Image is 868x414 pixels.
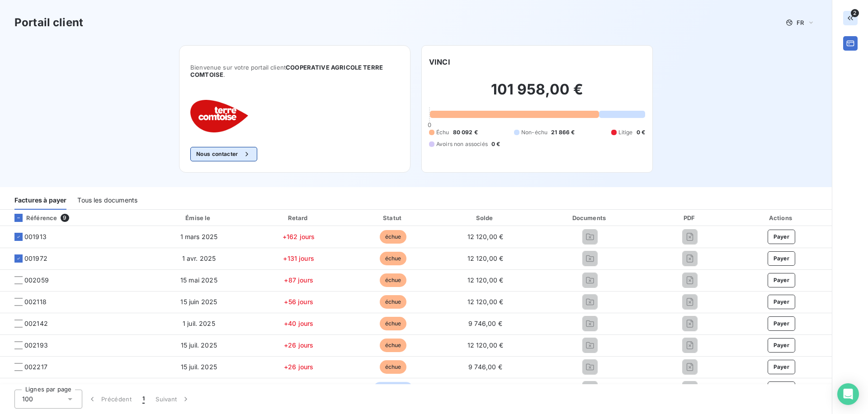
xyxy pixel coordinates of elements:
span: Bienvenue sur votre portail client . [190,64,399,78]
span: 001972 [24,254,47,263]
span: 15 juin 2025 [180,298,217,306]
span: +131 jours [283,254,314,262]
span: +26 jours [284,341,313,349]
span: échue [380,295,407,309]
span: 100 [22,395,33,404]
button: Payer [768,381,796,396]
img: Company logo [190,100,248,132]
span: 1 [142,395,145,404]
span: 80 092 € [453,128,478,136]
button: Payer [768,230,796,244]
div: Actions [733,213,830,222]
span: +40 jours [284,320,313,327]
span: Échu [436,128,449,136]
h3: Portail client [14,14,83,31]
span: 0 [428,121,431,128]
span: FR [797,19,804,26]
button: Payer [768,316,796,331]
span: 12 120,00 € [467,254,504,262]
span: Litige [618,128,633,136]
span: 12 120,00 € [467,298,504,306]
span: 12 120,00 € [467,341,504,349]
div: Retard [253,213,344,222]
span: 002193 [24,341,48,350]
button: Payer [768,251,796,266]
span: Non-échu [521,128,547,136]
div: PDF [651,213,729,222]
div: Documents [533,213,647,222]
span: 0 € [637,128,645,136]
span: 12 120,00 € [467,276,504,284]
span: COOPERATIVE AGRICOLE TERRE COMTOISE [190,64,383,78]
span: échue [380,252,407,265]
span: Avoirs non associés [436,140,488,148]
span: 002142 [24,319,48,328]
span: échue [380,339,407,352]
button: Précédent [82,390,137,409]
span: 9 746,00 € [468,363,502,371]
div: Open Intercom Messenger [837,383,859,405]
div: Référence [7,214,57,222]
span: 9 [61,214,69,222]
h6: VINCI [429,56,450,67]
span: +26 jours [284,363,313,371]
div: Solde [442,213,529,222]
div: Tous les documents [77,191,137,210]
button: Payer [768,360,796,374]
button: Payer [768,295,796,309]
span: 15 juil. 2025 [181,341,217,349]
span: 2 [851,9,859,17]
button: 1 [137,390,150,409]
span: +162 jours [283,233,315,240]
span: échue [380,360,407,374]
span: 0 € [491,140,500,148]
span: +56 jours [284,298,313,306]
div: Statut [348,213,438,222]
button: Nous contacter [190,147,257,161]
span: 12 120,00 € [467,233,504,240]
button: Payer [768,338,796,353]
span: 002059 [24,276,49,285]
div: Factures à payer [14,191,66,210]
span: 1 juil. 2025 [183,320,215,327]
span: non-échue [373,382,413,395]
span: échue [380,230,407,244]
span: 15 mai 2025 [180,276,217,284]
span: 002118 [24,297,47,306]
h2: 101 958,00 € [429,80,645,108]
span: 002217 [24,362,47,372]
button: Payer [768,273,796,287]
span: 001913 [24,232,47,241]
span: 15 juil. 2025 [181,363,217,371]
span: 9 746,00 € [468,320,502,327]
span: +87 jours [284,276,313,284]
span: 1 mars 2025 [180,233,218,240]
span: échue [380,317,407,330]
div: Émise le [149,213,249,222]
span: 1 avr. 2025 [182,254,216,262]
span: échue [380,273,407,287]
button: Suivant [150,390,196,409]
span: 21 866 € [551,128,575,136]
